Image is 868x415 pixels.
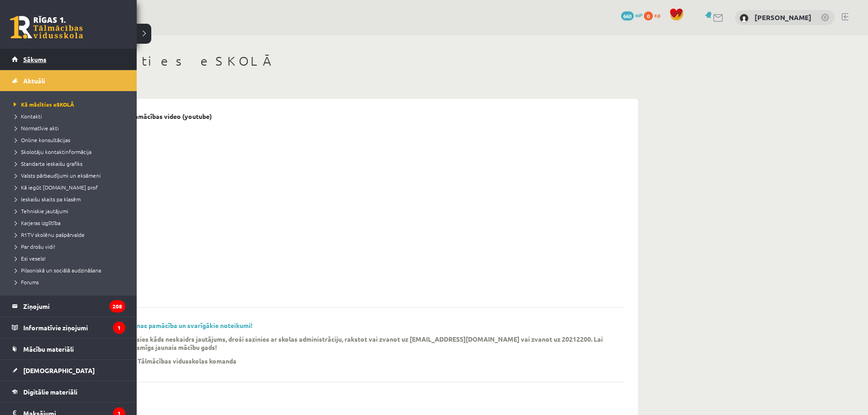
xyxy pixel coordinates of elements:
[11,254,128,262] a: Esi vesels!
[113,322,125,334] i: 1
[12,360,125,381] a: [DEMOGRAPHIC_DATA]
[23,77,45,85] span: Aktuāli
[11,101,74,108] span: Kā mācīties eSKOLĀ
[11,255,46,262] span: Esi vesels!
[11,183,128,191] a: Kā iegūt [DOMAIN_NAME] prof
[12,296,125,317] a: Ziņojumi208
[23,296,125,317] legend: Ziņojumi
[740,14,749,23] img: Mikus Marko Ruža
[23,55,46,63] span: Sākums
[11,278,39,286] span: Forums
[12,381,125,402] a: Digitālie materiāli
[644,11,653,20] span: 0
[55,53,638,69] h1: Kā mācīties eSKOLĀ
[621,11,642,19] a: 660 mP
[11,136,128,144] a: Online konsultācijas
[11,266,128,274] a: Pilsoniskā un sociālā audzināšana
[11,207,68,215] span: Tehniskie jautājumi
[68,335,611,351] p: Ja mācību procesā radīsies kāds neskaidrs jautājums, droši sazinies ar skolas administrāciju, rak...
[11,113,42,120] span: Kontakti
[11,124,128,132] a: Normatīvie akti
[11,266,101,274] span: Pilsoniskā un sociālā audzināšana
[12,70,125,91] a: Aktuāli
[113,357,236,365] p: Rīgas 1. Tālmācības vidusskolas komanda
[11,278,128,286] a: Forums
[11,242,128,251] a: Par drošu vidi!
[11,100,128,108] a: Kā mācīties eSKOLĀ
[11,112,128,120] a: Kontakti
[10,16,83,39] a: Rīgas 1. Tālmācības vidusskola
[11,171,128,179] a: Valsts pārbaudījumi un eksāmeni
[11,148,92,155] span: Skolotāju kontaktinformācija
[11,243,55,250] span: Par drošu vidi!
[654,11,660,19] span: xp
[11,172,101,179] span: Valsts pārbaudījumi un eksāmeni
[23,345,74,353] span: Mācību materiāli
[68,113,212,120] p: eSKOLAS lietošanas pamācības video (youtube)
[621,11,634,20] span: 660
[11,160,82,167] span: Standarta ieskaišu grafiks
[23,366,95,374] span: [DEMOGRAPHIC_DATA]
[11,148,128,156] a: Skolotāju kontaktinformācija
[12,338,125,359] a: Mācību materiāli
[11,159,128,168] a: Standarta ieskaišu grafiks
[644,11,665,19] a: 0 xp
[635,11,642,19] span: mP
[11,231,85,238] span: R1TV skolēnu pašpārvalde
[11,195,81,203] span: Ieskaišu skaits pa klasēm
[11,195,128,203] a: Ieskaišu skaits pa klasēm
[23,388,77,396] span: Digitālie materiāli
[68,321,252,329] a: R1TV eSKOLAS lietošanas pamācība un svarīgākie noteikumi!
[12,317,125,338] a: Informatīvie ziņojumi1
[11,219,128,227] a: Karjeras izglītība
[23,317,125,338] legend: Informatīvie ziņojumi
[755,13,812,22] a: [PERSON_NAME]
[11,231,128,239] a: R1TV skolēnu pašpārvalde
[11,124,59,132] span: Normatīvie akti
[11,219,61,226] span: Karjeras izglītība
[12,49,125,70] a: Sākums
[11,207,128,215] a: Tehniskie jautājumi
[11,184,98,191] span: Kā iegūt [DOMAIN_NAME] prof
[11,136,70,143] span: Online konsultācijas
[109,300,125,313] i: 208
